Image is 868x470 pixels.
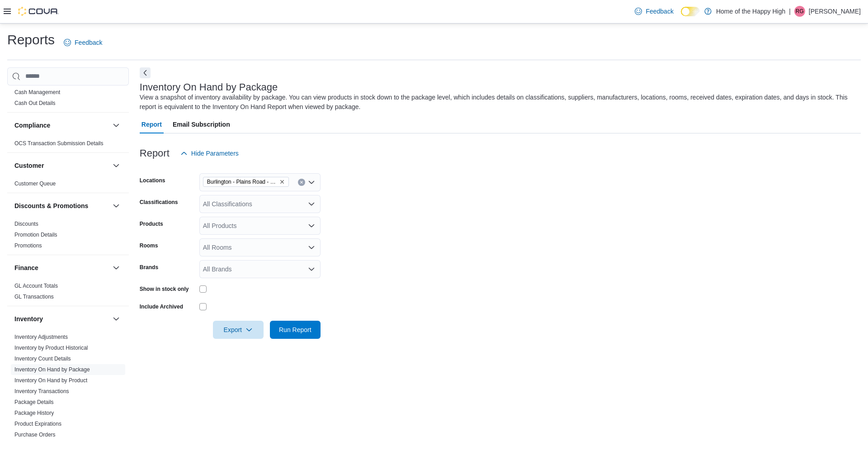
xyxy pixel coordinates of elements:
span: Product Expirations [14,420,61,427]
a: Inventory On Hand by Package [14,366,90,373]
a: Purchase Orders [14,432,56,438]
span: Burlington - Plains Road - Friendly Stranger [203,177,289,187]
button: Export [213,321,264,339]
span: Email Subscription [173,115,230,133]
a: Inventory Transactions [14,388,69,394]
label: Classifications [140,199,178,206]
span: GL Account Totals [14,282,58,290]
span: Export [218,321,258,339]
a: Promotion Details [14,232,57,238]
label: Show in stock only [140,285,189,293]
img: Cova [18,7,59,16]
div: Finance [7,280,129,306]
button: Inventory [14,314,109,323]
div: Customer [7,178,129,193]
button: Compliance [14,121,109,130]
span: Feedback [75,38,102,47]
button: Discounts & Promotions [111,200,122,211]
button: Remove Burlington - Plains Road - Friendly Stranger from selection in this group [279,179,285,185]
h3: Finance [14,263,38,272]
span: Package Details [14,399,54,406]
a: Inventory On Hand by Product [14,377,87,384]
span: RG [796,6,804,17]
h3: Report [140,148,170,159]
h1: Reports [7,31,55,49]
button: Open list of options [308,244,315,251]
p: | [789,6,791,17]
a: Customer Queue [14,180,56,187]
a: Package Details [14,399,54,405]
div: Inventory [7,332,129,465]
span: OCS Transaction Submission Details [14,140,104,147]
button: Open list of options [308,266,315,273]
span: Cash Out Details [14,100,56,107]
span: Inventory On Hand by Product [14,377,87,384]
h3: Discounts & Promotions [14,201,88,210]
div: Discounts & Promotions [7,218,129,255]
p: Home of the Happy High [716,6,785,17]
span: Promotion Details [14,231,57,238]
span: Discounts [14,220,38,228]
p: [PERSON_NAME] [809,6,861,17]
h3: Customer [14,161,44,170]
a: Inventory Count Details [14,356,71,362]
a: Product Expirations [14,421,61,427]
button: Inventory [111,313,122,324]
input: Dark Mode [681,7,700,16]
span: Customer Queue [14,180,56,187]
div: Cash Management [7,87,129,112]
label: Include Archived [140,303,183,310]
span: Promotions [14,242,42,249]
button: Finance [111,262,122,273]
a: Cash Out Details [14,100,56,106]
label: Rooms [140,242,158,249]
button: Clear input [298,179,305,186]
label: Locations [140,177,165,184]
button: Customer [14,161,109,170]
span: Cash Management [14,89,60,96]
button: Customer [111,160,122,171]
a: Package History [14,410,54,416]
button: Finance [14,263,109,272]
button: Open list of options [308,200,315,208]
h3: Compliance [14,121,50,130]
a: GL Transactions [14,294,54,300]
a: OCS Transaction Submission Details [14,140,104,147]
label: Brands [140,264,158,271]
a: GL Account Totals [14,283,58,289]
a: Inventory by Product Historical [14,345,88,351]
button: Next [140,67,151,78]
button: Open list of options [308,222,315,229]
a: Promotions [14,242,42,249]
label: Products [140,220,163,228]
h3: Inventory [14,314,43,323]
button: Compliance [111,120,122,131]
button: Open list of options [308,179,315,186]
button: Discounts & Promotions [14,201,109,210]
div: Riley Groulx [794,6,805,17]
button: Run Report [270,321,321,339]
span: Run Report [279,325,311,334]
span: Package History [14,409,54,417]
span: Purchase Orders [14,431,56,438]
span: Hide Parameters [191,149,239,158]
span: Report [142,115,162,133]
button: Hide Parameters [177,144,242,162]
div: Compliance [7,138,129,152]
a: Discounts [14,221,38,227]
a: Feedback [631,2,677,20]
span: Inventory Count Details [14,355,71,362]
span: Burlington - Plains Road - Friendly Stranger [207,177,278,186]
a: Inventory Adjustments [14,334,68,340]
span: Feedback [646,7,673,16]
div: View a snapshot of inventory availability by package. You can view products in stock down to the ... [140,93,856,112]
span: GL Transactions [14,293,54,300]
h3: Inventory On Hand by Package [140,82,278,93]
a: Cash Management [14,89,60,95]
a: Feedback [60,33,106,52]
span: Inventory Transactions [14,388,69,395]
span: Inventory by Product Historical [14,344,88,351]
